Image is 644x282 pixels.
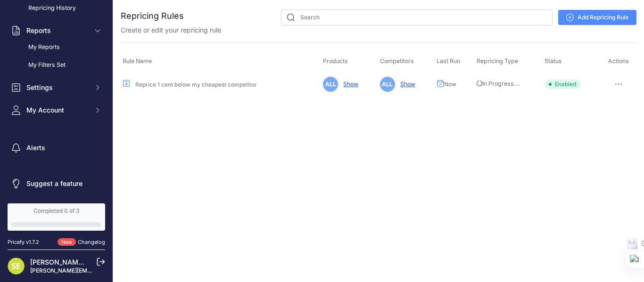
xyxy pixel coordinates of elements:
a: [PERSON_NAME] E [30,258,90,266]
span: Products [323,57,348,64]
span: Competitors [380,57,414,64]
a: Alerts [8,139,105,156]
a: Reprice 1 cent below my cheapest competitor [135,81,257,88]
a: My Filters Set [8,57,105,73]
span: Enabled [545,80,581,89]
span: Repricing Type [477,57,518,64]
a: Add Repricing Rule [558,10,636,25]
a: Suggest a feature [8,175,105,192]
span: My Account [26,105,88,115]
a: Changelog [78,239,105,245]
div: Completed 0 of 3 [11,207,101,215]
span: Reports [26,26,88,35]
span: ALL [323,77,338,92]
span: ALL [380,77,395,92]
button: Settings [8,79,105,96]
span: New [58,238,76,246]
a: Completed 0 of 3 [8,203,105,231]
input: Search [281,9,553,25]
button: Reports [8,22,105,39]
h2: Repricing Rules [121,9,184,23]
p: Create or edit your repricing rule [121,25,221,35]
span: Rule Name [123,57,152,64]
a: Show [339,81,358,88]
a: My Reports [8,39,105,56]
span: In Progress... [477,80,520,87]
a: Show [396,81,415,88]
span: Settings [26,83,88,92]
span: Last Run [437,57,460,64]
span: Status [545,57,562,64]
span: Actions [608,57,629,64]
span: Now [444,81,456,88]
div: Pricefy v1.7.2 [8,238,39,246]
button: My Account [8,102,105,119]
a: [PERSON_NAME][EMAIL_ADDRESS][DOMAIN_NAME] [30,267,175,274]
